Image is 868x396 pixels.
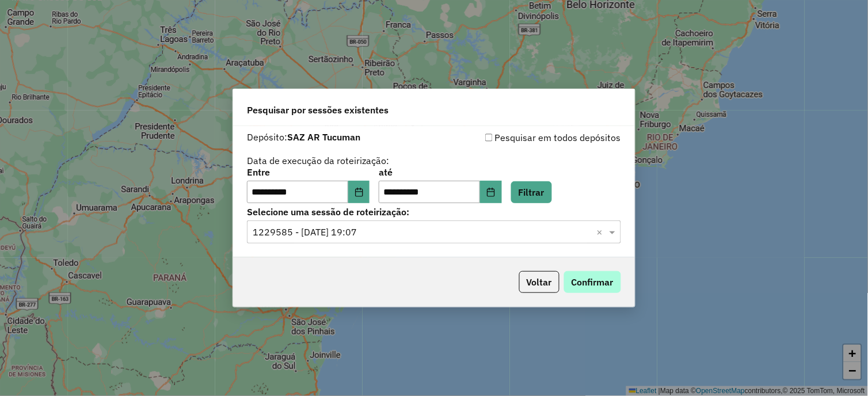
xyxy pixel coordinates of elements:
[480,181,502,204] button: Choose Date
[247,154,389,167] label: Data de execução da roteirização:
[247,205,621,219] label: Selecione uma sessão de roteirização:
[564,271,621,293] button: Confirmar
[287,131,360,143] strong: SAZ AR Tucuman
[434,131,621,144] div: Pesquisar em todos depósitos
[247,165,370,179] label: Entre
[597,225,607,239] span: Clear all
[348,181,370,204] button: Choose Date
[247,130,360,144] label: Depósito:
[247,103,389,117] span: Pesquisar por sessões existentes
[511,181,552,203] button: Filtrar
[519,271,559,293] button: Voltar
[379,165,501,179] label: até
